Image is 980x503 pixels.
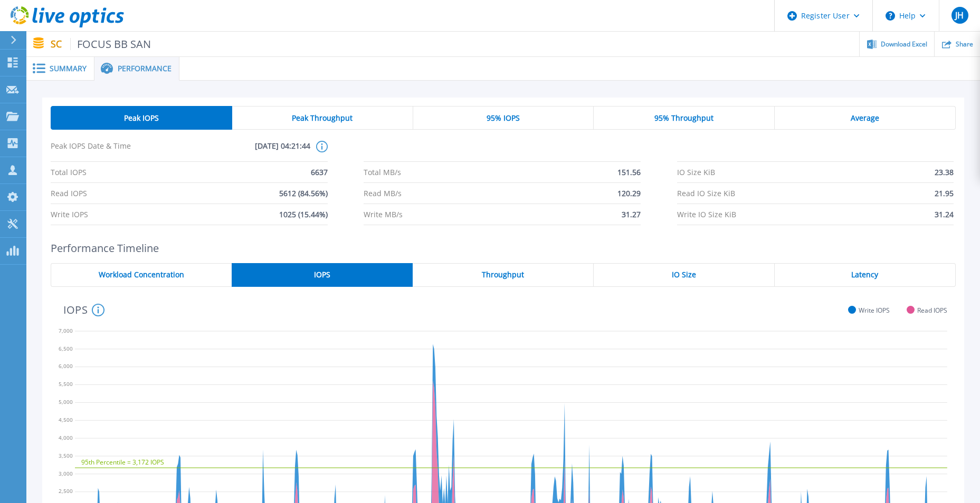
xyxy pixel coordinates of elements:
span: 95% IOPS [487,114,520,122]
span: 21.95 [935,183,954,204]
span: Read IOPS [51,183,87,204]
text: 3,500 [59,452,73,459]
span: Download Excel [881,41,927,47]
span: 1025 (15.44%) [279,204,328,225]
span: Read IO Size KiB [677,183,735,204]
span: Read IOPS [917,306,947,314]
span: Read MB/s [364,183,402,204]
span: Average [851,114,879,122]
text: 3,000 [59,470,73,477]
span: IOPS [314,270,330,279]
p: SC [51,38,151,50]
text: 5,500 [59,380,73,388]
span: Latency [851,270,878,279]
span: Peak Throughput [292,114,353,122]
span: 151.56 [617,162,641,182]
span: 120.29 [617,183,641,204]
text: 6,000 [59,362,73,370]
span: IO Size [672,270,696,279]
span: Share [956,41,973,47]
span: 95% Throughput [654,114,713,122]
span: [DATE] 04:21:44 [180,141,310,161]
span: Total IOPS [51,162,87,182]
span: Write IO Size KiB [677,204,736,225]
span: Total MB/s [364,162,401,182]
text: 95th Percentile = 3,172 IOPS [81,458,164,467]
span: 31.27 [622,204,641,225]
span: 6637 [311,162,328,182]
text: 2,500 [59,487,73,495]
span: Performance [118,65,172,72]
span: IO Size KiB [677,162,715,182]
span: 31.24 [935,204,954,225]
span: Write IOPS [51,204,88,225]
span: JH [955,11,964,20]
text: 7,000 [59,327,73,334]
text: 4,500 [59,416,73,423]
h2: Performance Timeline [51,242,956,254]
span: Peak IOPS [124,114,159,122]
span: 5612 (84.56%) [279,183,328,204]
span: 23.38 [935,162,954,182]
span: Summary [50,65,87,72]
span: Throughput [482,270,524,279]
text: 4,000 [59,434,73,441]
span: Peak IOPS Date & Time [51,141,180,161]
text: 6,500 [59,345,73,352]
h4: IOPS [63,304,104,316]
span: Write MB/s [364,204,403,225]
text: 5,000 [59,398,73,405]
span: Write IOPS [859,306,890,314]
span: FOCUS BB SAN [70,38,151,50]
span: Workload Concentration [99,270,184,279]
